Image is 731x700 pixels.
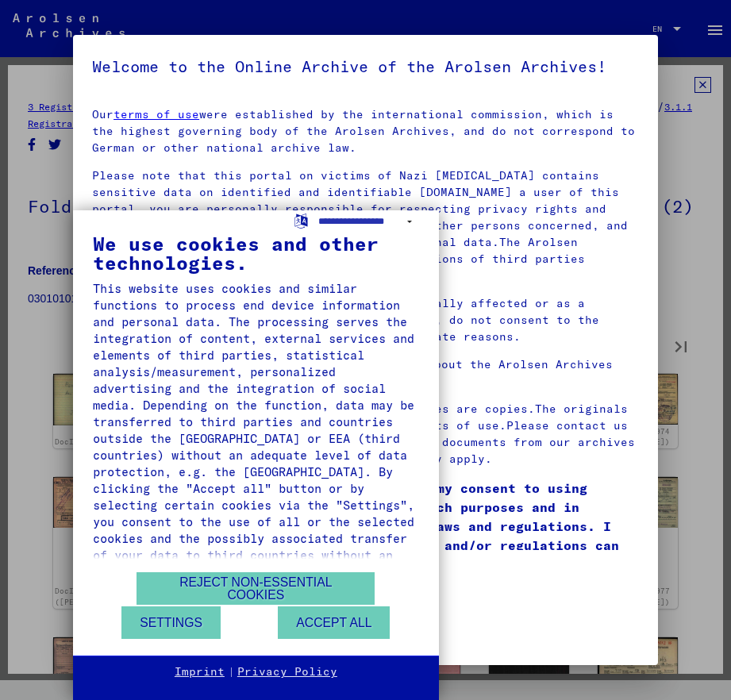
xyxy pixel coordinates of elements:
div: This website uses cookies and similar functions to process end device information and personal da... [93,280,419,580]
button: Accept all [278,606,390,639]
button: Settings [121,606,221,639]
a: Privacy Policy [237,664,337,680]
a: Imprint [175,664,225,680]
button: Reject non-essential cookies [137,572,375,605]
div: We use cookies and other technologies. [93,234,419,272]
